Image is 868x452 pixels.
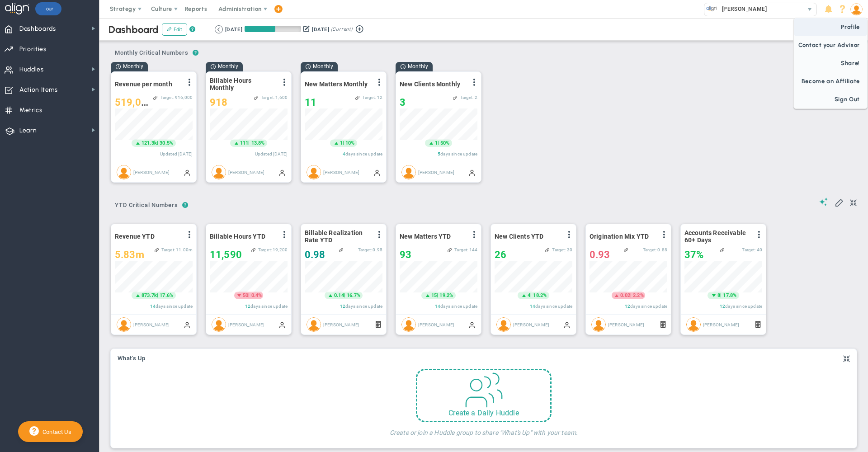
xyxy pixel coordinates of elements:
span: 14 [435,304,440,309]
span: [PERSON_NAME] [703,322,739,327]
span: [PERSON_NAME] [133,322,170,327]
div: Create a Daily Huddle [417,409,550,417]
span: [PERSON_NAME] [513,322,549,327]
span: [PERSON_NAME] [608,322,644,327]
img: Joseph Aluise [686,317,701,332]
button: Edit [162,23,187,36]
div: Period Progress: 54% Day 49 of 90 with 41 remaining. [245,26,301,32]
span: days since update [535,304,572,309]
span: Share! [794,54,867,72]
img: Joseph Aluise [401,165,416,179]
img: Joseph Aluise [307,165,321,179]
span: Target: [362,95,376,100]
span: 916,000 [175,95,193,100]
div: [DATE] [225,25,242,33]
span: Target: [160,95,174,100]
span: 93 [400,249,411,260]
span: Target: [454,247,468,252]
span: [PERSON_NAME] [228,170,264,175]
span: 17.8% [723,292,736,298]
span: 12 [245,304,250,309]
span: Linked to <span class='icon ico-company-dashboard-feather' style='margin-right: 5px;'></span>Comp... [254,95,259,100]
span: Linked to <span class='icon ico-company-dashboard-feather' style='margin-right: 5px;'></span>Comp... [339,248,344,252]
span: Linked to <span class='icon ico-company-dashboard-feather' style='margin-right: 5px;'></span>Comp... [155,248,159,252]
span: Manually Updated [278,321,286,328]
span: 0.14 [334,292,344,299]
span: Target: [258,247,272,252]
span: Linked to <span class='icon ico-company-dashboard-feather' style='margin-right: 5px;'></span>Comp... [545,248,550,252]
span: Target: [261,95,274,100]
span: 3 [400,97,406,108]
span: Become an Affiliate [794,72,867,90]
span: Formula Driven [376,318,381,331]
span: | [248,292,250,298]
span: Target: [161,247,175,252]
span: 40 [757,247,762,252]
span: 4 [343,151,345,156]
span: Target: [643,247,656,252]
img: 33058.Company.photo [706,3,717,14]
span: Updated [DATE] [255,151,288,156]
span: Edit My KPIs [835,198,844,207]
span: Manually Updated [278,169,286,176]
span: 12 [720,304,725,309]
span: 4 [528,292,530,299]
span: | [720,292,722,298]
span: [PERSON_NAME] [717,3,767,15]
span: | [437,292,438,298]
img: Joseph Aluise [212,165,226,179]
span: Linked to <span class='icon ico-company-dashboard-feather' style='margin-right: 5px;'></span>Comp... [153,95,158,100]
span: 144 [469,247,477,252]
span: 11 [305,97,316,108]
span: Profile [794,18,867,36]
span: 12 [625,304,630,309]
span: What's Up [118,355,146,362]
span: Dashboards [19,19,56,38]
span: days since update [345,304,382,309]
span: 0.4% [251,292,262,298]
span: | [438,140,439,146]
span: days since update [156,304,193,309]
img: Joseph Aluise [307,317,321,332]
span: Manually Updated [184,169,191,176]
span: 19,200 [273,247,288,252]
span: Culture [151,5,172,12]
span: New Clients Monthly [400,80,460,88]
span: Linked to <span class='icon ico-company-dashboard-feather' style='margin-right: 5px;'></span>Comp... [720,248,725,252]
span: 5 [438,151,440,156]
span: Origination Mix YTD [590,233,649,240]
span: 13.8% [251,140,265,146]
span: Monthly Critical Numbers [111,46,193,60]
span: Priorities [19,40,47,59]
span: 2 [475,95,477,100]
span: Linked to <span class='icon ico-company-dashboard-feather' style='margin-right: 5px;'></span>Comp... [448,248,452,252]
span: Huddles [19,60,44,79]
button: What's Up [118,355,146,363]
span: [PERSON_NAME] [323,170,359,175]
span: Contact your Advisor [794,36,867,54]
span: Dashboard [108,24,159,36]
span: Linked to <span class='icon ico-company-dashboard-feather' style='margin-right: 5px;'></span>Comp... [453,95,458,100]
span: 30.5% [160,140,173,146]
img: Joseph Aluise [117,165,131,179]
span: Contact Us [39,428,71,435]
span: Action Items [19,80,58,99]
span: 121.3k [142,140,157,147]
span: Manually Updated [373,169,381,176]
span: Metrics [19,101,42,120]
span: 50% [440,140,449,146]
span: New Matters YTD [400,233,451,240]
span: 10% [345,140,354,146]
span: Manually Updated [468,321,476,328]
span: days since update [725,304,762,309]
span: select [803,3,816,16]
span: [PERSON_NAME] [418,322,454,327]
span: 0.02 [620,292,630,299]
span: days since update [345,151,382,156]
span: Administration [218,5,261,12]
span: 0.95 [373,247,382,252]
span: Linked to <span class='icon ico-company-dashboard-feather' style='margin-right: 5px;'></span>Comp... [624,248,628,252]
span: [PERSON_NAME] [418,170,454,175]
span: 11,590 [210,249,242,260]
span: 17.6% [160,292,173,298]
